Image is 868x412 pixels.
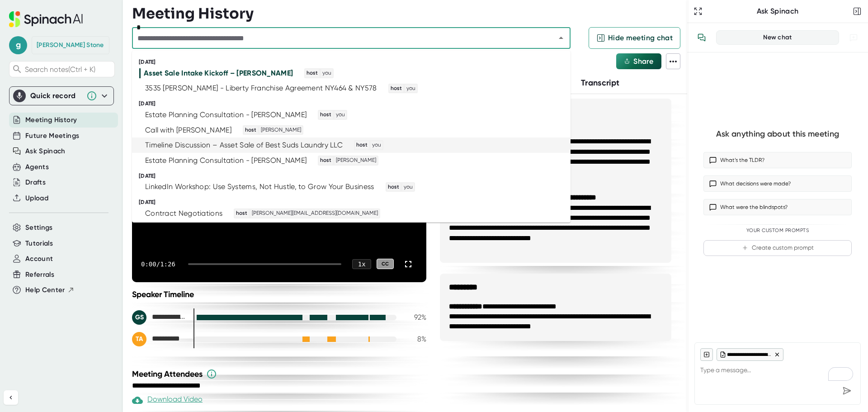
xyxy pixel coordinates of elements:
button: Hide meeting chat [589,27,680,49]
span: you [335,111,346,119]
div: Ask Spinach [704,7,851,16]
button: What decisions were made? [703,175,852,192]
span: g [9,36,27,54]
div: Estate Planning Consultation - [PERSON_NAME] [145,156,307,165]
h3: Meeting History [132,5,254,22]
span: you [371,141,382,149]
div: [DATE] [139,173,571,180]
div: 3535 [PERSON_NAME] - Liberty Franchise Agreement NY464 & NY578 [145,84,377,93]
span: host [305,69,319,77]
span: [PERSON_NAME] [259,126,302,134]
button: Tutorials [25,238,53,249]
button: Settings [25,223,53,233]
button: Create custom prompt [703,240,852,256]
button: Account [25,254,53,264]
div: Call with [PERSON_NAME] [145,126,231,135]
div: Download Video [132,395,203,406]
button: What were the blindspots? [703,199,852,215]
span: Search notes (Ctrl + K) [25,65,112,74]
div: TA [132,332,146,346]
button: Agents [25,162,49,172]
span: Help Center [25,285,65,295]
button: Meeting History [25,115,77,125]
div: CC [377,259,394,269]
div: 1 x [352,259,371,269]
span: host [319,156,333,165]
div: Contract Negotiations [145,209,222,218]
span: you [321,69,333,77]
button: Help Center [25,285,75,295]
button: Transcript [581,77,620,89]
div: GS [132,310,146,325]
div: [DATE] [139,59,571,66]
button: View conversation history [693,28,711,47]
span: host [244,126,258,134]
button: What’s the TLDR? [703,152,852,168]
span: host [235,209,249,218]
button: Upload [25,193,48,204]
div: [DATE] [139,199,571,206]
span: [PERSON_NAME][EMAIL_ADDRESS][DOMAIN_NAME] [250,209,379,218]
div: [DATE] [139,100,571,107]
div: Send message [839,383,855,399]
div: Asset Sale Intake Kickoff – [PERSON_NAME] [144,69,293,78]
button: Close conversation sidebar [851,5,863,18]
div: 0:00 / 1:26 [141,260,177,268]
textarea: To enrich screen reader interactions, please activate Accessibility in Grammarly extension settings [700,361,855,383]
div: Estate Planning Consultation - [PERSON_NAME] [145,110,307,119]
button: Share [616,53,661,69]
div: Timeline Discussion – Asset Sale of Best Suds Laundry LLC [145,141,343,150]
div: Quick record [30,91,82,100]
div: Your Custom Prompts [703,227,852,234]
button: Close [555,32,567,44]
div: Quick record [13,87,110,105]
span: host [387,183,401,191]
span: [PERSON_NAME] [335,156,377,165]
button: Referrals [25,270,54,280]
div: Gregory Stone [132,310,186,325]
div: LinkedIn Workshop: Use Systems, Not Hustle, to Grow Your Business [145,182,374,191]
div: Gregory Stone [37,41,104,49]
div: Ask anything about this meeting [716,129,839,139]
span: host [389,85,403,93]
span: host [319,111,333,119]
button: Drafts [25,177,46,188]
div: Speaker Timeline [132,289,426,299]
span: you [405,85,417,93]
div: 92 % [404,313,426,322]
button: Expand to Ask Spinach page [692,5,704,18]
button: Ask Spinach [25,146,66,156]
span: Hide meeting chat [608,33,673,43]
button: Collapse sidebar [4,390,18,405]
div: Meeting Attendees [132,369,429,379]
div: Tina Ahuja [132,332,186,346]
span: host [355,141,369,149]
div: New chat [722,33,833,42]
button: Future Meetings [25,131,79,141]
span: Share [633,57,653,66]
span: you [402,183,414,191]
span: Transcript [581,78,620,88]
div: 8 % [404,335,426,343]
